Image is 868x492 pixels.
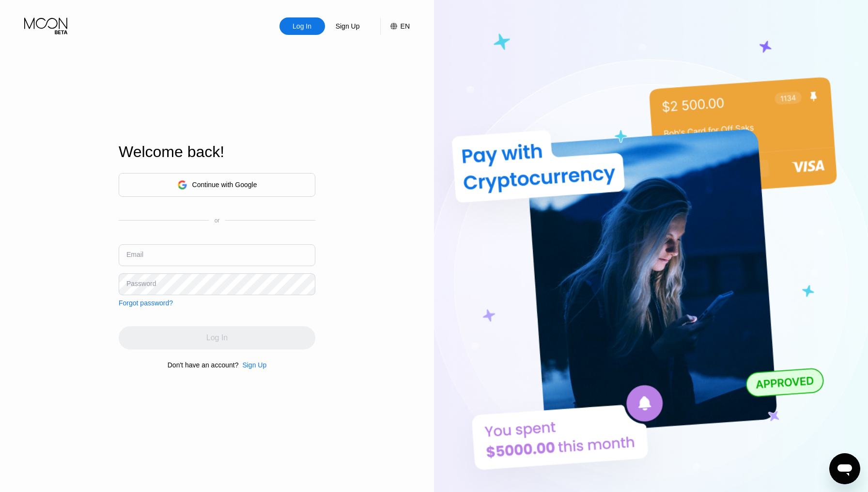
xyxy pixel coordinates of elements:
[829,453,860,484] iframe: Button to launch messaging window
[168,361,239,369] div: Don't have an account?
[126,280,156,287] div: Password
[119,143,315,161] div: Welcome back!
[215,217,220,224] div: or
[119,299,173,307] div: Forgot password?
[238,361,266,369] div: Sign Up
[192,181,257,189] div: Continue with Google
[292,21,312,31] div: Log In
[279,17,325,35] div: Log In
[335,21,361,31] div: Sign Up
[119,173,315,197] div: Continue with Google
[401,22,410,30] div: EN
[242,361,266,369] div: Sign Up
[325,17,371,35] div: Sign Up
[380,17,410,35] div: EN
[126,251,143,258] div: Email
